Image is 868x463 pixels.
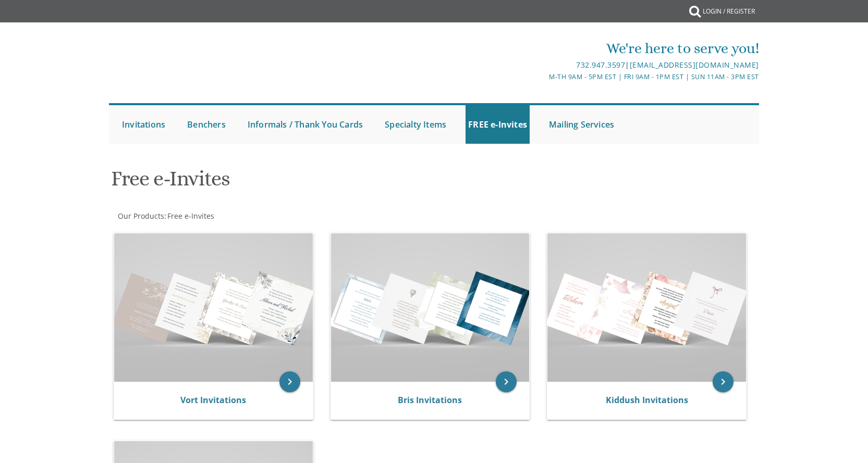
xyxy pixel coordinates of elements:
a: Invitations [119,105,168,144]
div: M-Th 9am - 5pm EST | Fri 9am - 1pm EST | Sun 11am - 3pm EST [326,71,759,82]
a: FREE e-Invites [466,105,530,144]
a: keyboard_arrow_right [713,371,733,392]
a: 732.947.3597 [576,60,625,70]
a: keyboard_arrow_right [279,371,300,392]
a: Mailing Services [546,105,617,144]
a: Our Products [117,211,164,221]
div: | [326,59,759,71]
div: We're here to serve you! [326,38,759,59]
a: [EMAIL_ADDRESS][DOMAIN_NAME] [630,60,759,70]
a: Vort Invitations [180,394,246,406]
a: Free e-Invites [166,211,214,221]
img: Kiddush Invitations [547,233,746,382]
a: Bris Invitations [398,394,462,406]
img: Bris Invitations [331,233,530,382]
a: Informals / Thank You Cards [245,105,365,144]
a: Kiddush Invitations [606,394,688,406]
a: Specialty Items [382,105,449,144]
a: Benchers [185,105,228,144]
a: keyboard_arrow_right [496,371,517,392]
span: Free e-Invites [167,211,214,221]
div: : [109,211,434,221]
h1: Free e-Invites [111,167,536,198]
img: Vort Invitations [114,233,313,382]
